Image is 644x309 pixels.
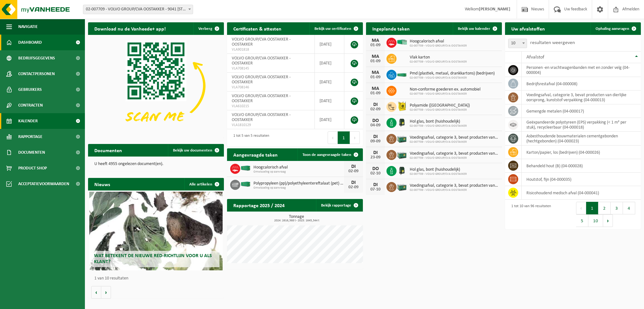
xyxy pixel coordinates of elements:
[232,113,291,122] span: VOLVO GROUP/CVA OOSTAKKER - OOSTAKKER
[410,103,470,108] span: Polyamide ([GEOGRAPHIC_DATA])
[397,165,407,176] img: CR-HR-1C-1000-PES-01
[576,214,588,227] button: 5
[350,131,360,144] button: Next
[369,166,382,171] div: DO
[232,123,310,128] span: VLA1810129
[458,27,490,31] span: Bekijk uw kalender
[522,77,641,91] td: bedrijfsrestafval (04-000008)
[522,104,641,118] td: gemengde metalen (04-000017)
[508,201,551,228] div: 1 tot 10 van 96 resultaten
[230,219,363,222] span: 2024: 2616,368 t - 2025: 1645,344 t
[397,149,407,160] img: PB-LB-0680-HPE-GN-01
[253,165,344,170] span: Hoogcalorisch afval
[18,50,55,66] span: Bedrijfsgegevens
[369,70,382,75] div: MA
[232,47,310,52] span: VLA901818
[303,153,351,157] span: Toon de aangevraagde taken
[369,123,382,128] div: 04-09
[338,131,350,144] button: 1
[240,181,251,187] img: HK-XC-40-GN-00
[315,54,344,73] td: [DATE]
[410,172,467,176] span: 02-007709 - VOLVO GROUP/CVA OOSTAKKER
[596,27,629,31] span: Ophaling aanvragen
[586,202,598,214] button: 1
[369,155,382,160] div: 23-09
[184,178,223,190] a: Alle artikelen
[410,119,467,124] span: Hol glas, bont (huishoudelijk)
[369,187,382,192] div: 07-10
[508,39,527,48] span: 10
[168,144,223,157] a: Bekijk uw documenten
[410,167,467,172] span: Hol glas, bont (huishoudelijk)
[88,22,172,35] h2: Download nu de Vanheede+ app!
[369,75,382,80] div: 01-09
[410,135,499,140] span: Voedingsafval, categorie 3, bevat producten van dierlijke oorsprong, kunststof v...
[526,55,544,60] span: Afvalstof
[94,253,212,264] span: Wat betekent de nieuwe RED-richtlijn voor u als klant?
[88,144,128,156] h2: Documenten
[309,22,362,35] a: Bekijk uw certificaten
[83,5,193,14] span: 02-007709 - VOLVO GROUP/CVA OOSTAKKER - 9041 OOSTAKKER, SMALLEHEERWEG 31
[369,86,382,91] div: MA
[522,91,641,104] td: voedingsafval, categorie 3, bevat producten van dierlijke oorsprong, kunststof verpakking (04-000...
[576,202,586,214] button: Previous
[453,22,501,35] a: Bekijk uw kalender
[410,151,499,156] span: Voedingsafval, categorie 3, bevat producten van dierlijke oorsprong, kunststof v...
[297,148,362,161] a: Toon de aangevraagde taken
[410,87,480,92] span: Non-conforme goederen ex. automobiel
[315,35,344,54] td: [DATE]
[369,91,382,96] div: 01-09
[522,186,641,200] td: risicohoudend medisch afval (04-000041)
[479,7,510,12] strong: [PERSON_NAME]
[18,19,38,35] span: Navigatie
[410,188,499,192] span: 02-007709 - VOLVO GROUP/CVA OOSTAKKER
[410,92,480,96] span: 02-007709 - VOLVO GROUP/CVA OOSTAKKER
[88,178,116,190] h2: Nieuws
[397,101,407,112] img: LP-BB-01000-PPR-11
[18,160,47,176] span: Product Shop
[410,108,470,112] span: 02-007709 - VOLVO GROUP/CVA OOSTAKKER
[88,35,224,137] img: Download de VHEPlus App
[410,124,467,128] span: 02-007709 - VOLVO GROUP/CVA OOSTAKKER
[347,169,360,174] div: 02-09
[522,118,641,132] td: geëxpandeerde polystyreen (EPS) verpakking (< 1 m² per stuk), recycleerbaar (04-000018)
[611,202,623,214] button: 3
[369,54,382,59] div: MA
[316,199,362,212] a: Bekijk rapportage
[397,71,407,77] img: HK-XC-20-GN-00
[397,39,407,45] img: HK-XP-30-GN-00
[522,63,641,77] td: personen -en vrachtwagenbanden met en zonder velg (04-000004)
[369,182,382,187] div: DI
[522,146,641,159] td: karton/papier, los (bedrijven) (04-000026)
[253,181,344,186] span: Polypropyleen (pp)/polyethyleentereftalaat (pet) spanbanden
[598,202,611,214] button: 2
[591,22,640,35] a: Ophaling aanvragen
[232,75,291,85] span: VOLVO GROUP/CVA OOSTAKKER - OOSTAKKER
[623,202,635,214] button: 4
[240,165,251,171] img: HK-XC-40-GN-00
[18,82,42,97] span: Gebruikers
[328,131,338,144] button: Previous
[94,276,221,281] p: 1 van 10 resultaten
[369,102,382,107] div: DI
[83,5,193,14] span: 02-007709 - VOLVO GROUP/CVA OOSTAKKER - 9041 OOSTAKKER, SMALLEHEERWEG 31
[89,192,222,270] a: Wat betekent de nieuwe RED-richtlijn voor u als klant?
[410,39,467,44] span: Hoogcalorisch afval
[410,156,499,160] span: 02-007709 - VOLVO GROUP/CVA OOSTAKKER
[227,22,288,35] h2: Certificaten & attesten
[369,134,382,139] div: DI
[315,110,344,129] td: [DATE]
[314,27,351,31] span: Bekijk uw certificaten
[347,164,360,169] div: DI
[522,159,641,173] td: behandeld hout (B) (04-000028)
[18,129,42,145] span: Rapportage
[315,91,344,110] td: [DATE]
[18,113,38,129] span: Kalender
[530,40,575,45] label: resultaten weergeven
[101,286,111,299] button: Volgende
[91,286,101,299] button: Vorige
[18,145,45,160] span: Documenten
[369,150,382,155] div: DI
[230,215,363,222] h3: Tonnage
[253,170,344,174] span: Omwisseling op aanvraag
